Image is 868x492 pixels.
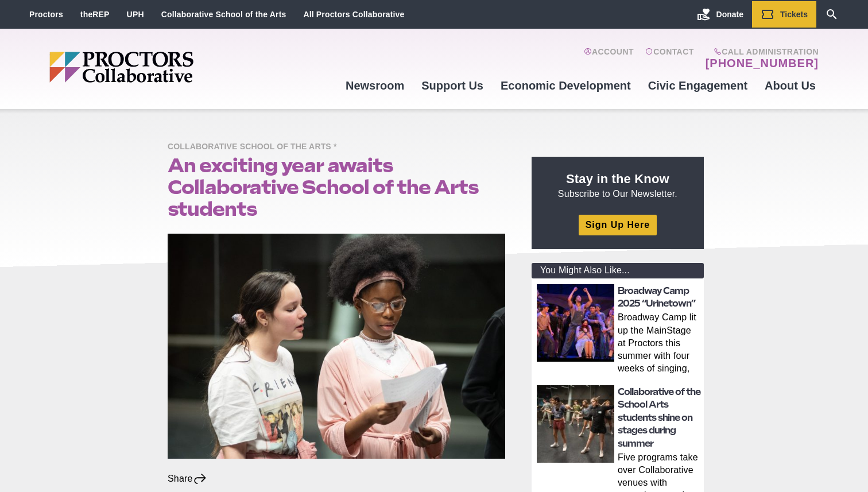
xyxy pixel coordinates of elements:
[780,10,808,19] span: Tickets
[579,215,657,235] a: Sign Up Here
[168,154,505,220] h1: An exciting year awaits Collaborative School of the Arts students
[716,10,743,19] span: Donate
[537,284,614,362] img: thumbnail: Broadway Camp 2025 “Urinetown”
[545,171,690,200] p: Subscribe to Our Newsletter.
[640,70,756,101] a: Civic Engagement
[337,70,413,101] a: Newsroom
[706,56,819,70] a: [PHONE_NUMBER]
[702,47,819,56] span: Call Administration
[618,386,700,449] a: Collaborative of the School Arts students shine on stages during summer
[49,52,282,83] img: Proctors logo
[168,141,343,151] a: Collaborative School of the Arts *
[816,1,847,28] a: Search
[688,1,752,28] a: Donate
[532,263,704,278] div: You Might Also Like...
[537,385,614,463] img: thumbnail: Collaborative of the School Arts students shine on stages during summer
[645,47,694,70] a: Contact
[161,10,286,19] a: Collaborative School of the Arts
[584,47,634,70] a: Account
[80,10,110,19] a: theREP
[303,10,404,19] a: All Proctors Collaborative
[413,70,492,101] a: Support Us
[168,140,343,154] span: Collaborative School of the Arts *
[618,285,695,309] a: Broadway Camp 2025 “Urinetown”
[756,70,824,101] a: About Us
[29,10,63,19] a: Proctors
[168,472,207,485] div: Share
[127,10,144,19] a: UPH
[566,172,669,186] strong: Stay in the Know
[752,1,816,28] a: Tickets
[492,70,640,101] a: Economic Development
[618,311,700,377] p: Broadway Camp lit up the MainStage at Proctors this summer with four weeks of singing, dancing, a...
